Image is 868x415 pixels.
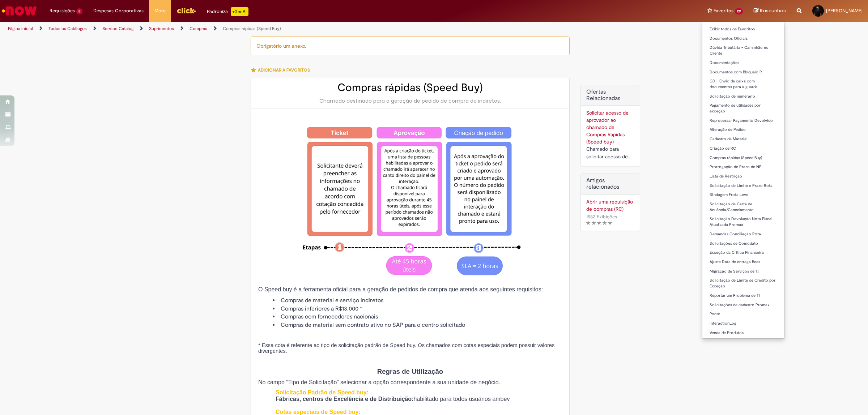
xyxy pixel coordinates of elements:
ul: Trilhas de página [5,22,573,35]
li: Compras de material sem contrato ativo no SAP para o centro solicitado [273,321,562,329]
h2: Compras rápidas (Speed Buy) [258,82,562,94]
h2: Ofertas Relacionadas [586,89,634,102]
div: Obrigatório um anexo. [251,37,570,55]
span: 1582 Exibições [586,214,617,220]
a: GD - Envio de caixa com documentos para a guarda [702,77,784,91]
a: Compras rápidas (Speed Buy) [702,154,784,162]
span: Despesas Corporativas [93,7,144,14]
a: InteractionLog [702,320,784,328]
a: Reportar um Problema de TI [702,292,784,300]
div: Chamado destinado para a geração de pedido de compra de indiretos. [258,97,562,104]
span: 8 [76,8,82,14]
span: Regras de Utilização [377,368,443,375]
img: ServiceNow [1,4,38,18]
a: Exceção da Crítica Financeira [702,249,784,257]
a: Lista de Restrição [702,172,784,180]
li: Compras com fornecedores nacionais [273,313,562,321]
a: Solicitação de Carta de Anuência/Cancelamento [702,200,784,214]
a: Compras [190,26,207,31]
span: * Essa cota é referente ao tipo de solicitação padrão de Speed buy. Os chamados com cotas especia... [258,342,554,354]
a: Compras rápidas (Speed Buy) [223,26,281,31]
a: Solicitações de Comodato [702,240,784,248]
span: Solicitação Padrão de Speed buy: [276,389,369,395]
a: Pagamento de utilidades por exceção [702,102,784,115]
a: Exibir todos os Favoritos [702,25,784,33]
a: Página inicial [8,26,33,31]
span: More [154,7,166,14]
a: Todos os Catálogos [48,26,87,31]
a: Solicitação de Limite de Credito por Exceção [702,277,784,290]
a: Blindagem Frota Leve [702,191,784,199]
p: +GenAi [231,7,248,16]
span: • [618,212,623,222]
a: Ponto [702,310,784,318]
a: Solicitação de Limite e Prazo Rota [702,182,784,190]
a: Alteração de Pedido [702,126,784,134]
a: Documentos com Bloqueio R [702,68,784,76]
span: O Speed buy é a ferramenta oficial para a geração de pedidos de compra que atenda aos seguintes r... [258,286,543,292]
a: Ajuste Data de entrega Bees [702,258,784,266]
div: Chamado para solicitar acesso de aprovador ao ticket de Speed buy [586,145,634,161]
a: Solicitação Devolução Nota Fiscal Atualizada Promax [702,215,784,228]
a: Solicitar acesso de aprovador ao chamado de Compras Rápidas (Speed buy) [586,110,629,145]
span: [PERSON_NAME] [826,8,863,14]
a: Solicitações de cadastro Promax [702,301,784,309]
li: Compras de material e serviço indiretos [273,296,562,305]
a: Criação de RC [702,145,784,153]
a: Rascunhos [754,8,786,14]
a: Venda de Produtos [702,329,784,337]
h3: Artigos relacionados [586,177,634,190]
div: Padroniza [207,7,248,16]
a: Service Catalog [102,26,133,31]
button: Adicionar a Favoritos [251,63,314,78]
a: Dúvida Tributária - Caminhão no Cliente [702,44,784,57]
span: Adicionar a Favoritos [258,67,310,73]
span: Requisições [50,7,75,14]
a: Documentações [702,59,784,67]
span: 29 [735,8,743,14]
span: habilitado para todos usuários ambev [413,396,510,402]
a: Documentos Oficiais [702,35,784,43]
span: Rascunhos [760,7,786,14]
ul: Favoritos [702,22,784,339]
span: Favoritos [714,7,733,14]
a: Migração de Serviços de T.I. [702,268,784,275]
span: Fábricas, centros de Excelência e de Distribuição: [276,396,413,402]
span: Cotas especiais de Speed buy: [276,409,361,415]
a: Demandas Conciliação Rota [702,230,784,238]
a: Solicitação de numerário [702,93,784,100]
a: Cadastro de Material [702,135,784,143]
a: Prorrogação de Prazo de NF [702,163,784,171]
a: Suprimentos [149,26,174,31]
div: Ofertas Relacionadas [580,85,640,166]
a: Reprocessar Pagamento Devolvido [702,117,784,125]
img: click_logo_yellow_360x200.png [176,5,196,16]
span: No campo “Tipo de Solicitação” selecionar a opção correspondente a sua unidade de negócio. [258,379,500,385]
li: Compras inferiores a R$13.000 * [273,305,562,313]
a: Abrir uma requisição de compras (RC) [586,198,634,213]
